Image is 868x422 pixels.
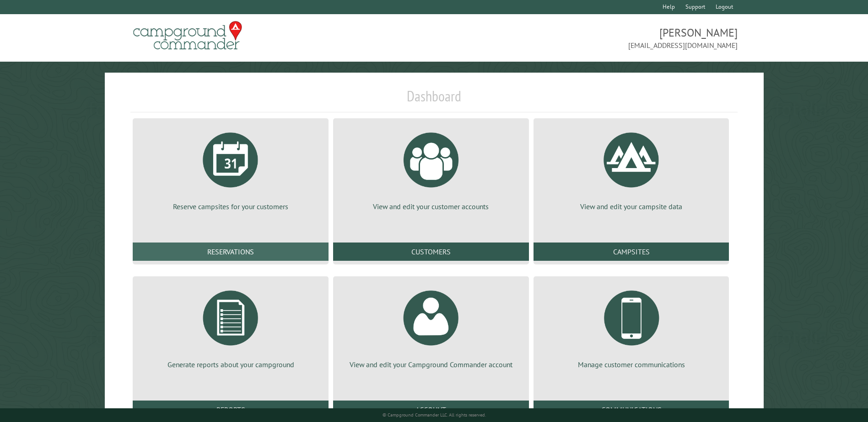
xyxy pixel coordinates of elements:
[545,201,718,211] p: View and edit your campsite data
[133,401,329,419] a: Reports
[130,18,245,53] img: Campground Commander
[534,401,729,419] a: Communications
[545,359,718,369] p: Manage customer communications
[333,243,529,261] a: Customers
[144,201,318,211] p: Reserve campsites for your customers
[133,243,329,261] a: Reservations
[434,25,738,51] span: [PERSON_NAME] [EMAIL_ADDRESS][DOMAIN_NAME]
[534,243,729,261] a: Campsites
[545,284,718,369] a: Manage customer communications
[545,126,718,211] a: View and edit your campsite data
[144,126,318,211] a: Reserve campsites for your customers
[344,126,518,211] a: View and edit your customer accounts
[344,359,518,369] p: View and edit your Campground Commander account
[144,284,318,369] a: Generate reports about your campground
[344,201,518,211] p: View and edit your customer accounts
[144,359,318,369] p: Generate reports about your campground
[333,401,529,419] a: Account
[130,87,737,112] h1: Dashboard
[344,284,518,369] a: View and edit your Campground Commander account
[383,412,486,418] small: © Campground Commander LLC. All rights reserved.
